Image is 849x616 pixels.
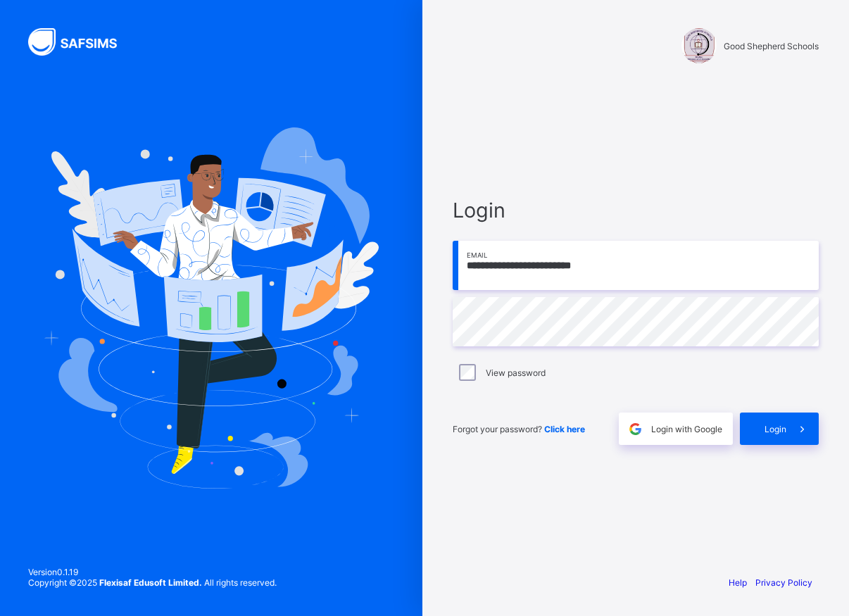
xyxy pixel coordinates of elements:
[453,198,819,222] span: Login
[755,577,812,588] a: Privacy Policy
[486,367,546,378] label: View password
[453,424,585,434] span: Forgot your password?
[651,424,722,434] span: Login with Google
[765,424,786,434] span: Login
[729,577,747,588] a: Help
[28,567,277,577] span: Version 0.1.19
[28,577,277,588] span: Copyright © 2025 All rights reserved.
[28,28,134,56] img: SAFSIMS Logo
[724,41,819,51] span: Good Shepherd Schools
[99,577,202,588] strong: Flexisaf Edusoft Limited.
[44,127,379,488] img: Hero Image
[544,424,585,434] a: Click here
[627,421,643,437] img: google.396cfc9801f0270233282035f929180a.svg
